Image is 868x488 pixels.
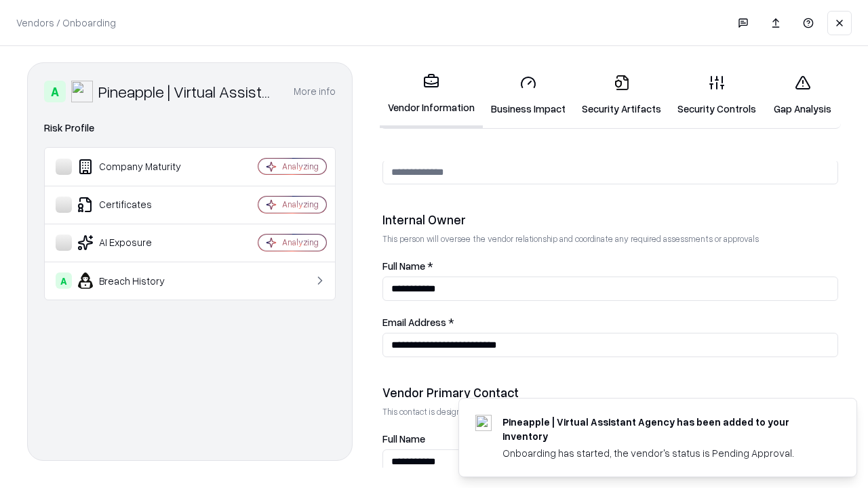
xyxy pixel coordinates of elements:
p: Vendors / Onboarding [16,16,116,30]
a: Security Controls [669,64,764,127]
a: Gap Analysis [764,64,841,127]
div: Risk Profile [44,120,336,136]
p: This person will oversee the vendor relationship and coordinate any required assessments or appro... [382,233,838,245]
div: Certificates [56,197,218,213]
a: Vendor Information [380,62,483,128]
div: AI Exposure [56,235,218,251]
a: Business Impact [483,64,574,127]
label: Full Name * [382,261,838,271]
div: Breach History [56,272,218,289]
div: Vendor Primary Contact [382,384,838,401]
div: A [56,272,72,289]
a: Security Artifacts [574,64,669,127]
label: Full Name [382,434,838,444]
div: Pineapple | Virtual Assistant Agency has been added to your inventory [502,415,824,443]
div: A [44,81,66,102]
div: Pineapple | Virtual Assistant Agency [98,81,277,102]
img: trypineapple.com [475,415,492,431]
button: More info [294,79,336,104]
img: Pineapple | Virtual Assistant Agency [71,81,93,102]
div: Onboarding has started, the vendor's status is Pending Approval. [502,446,824,460]
label: Email Address * [382,317,838,327]
div: Analyzing [282,161,319,172]
div: Analyzing [282,237,319,248]
div: Company Maturity [56,159,218,175]
div: Analyzing [282,199,319,210]
p: This contact is designated to receive the assessment request from Shift [382,406,838,418]
div: Internal Owner [382,211,838,228]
